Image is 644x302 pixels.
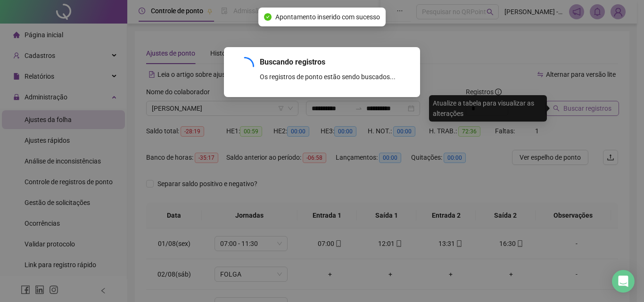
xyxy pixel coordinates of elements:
span: loading [235,57,254,76]
span: check-circle [264,13,272,21]
span: Apontamento inserido com sucesso [275,12,380,22]
div: Open Intercom Messenger [612,270,635,293]
div: Buscando registros [260,57,409,68]
div: Os registros de ponto estão sendo buscados... [260,72,409,82]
